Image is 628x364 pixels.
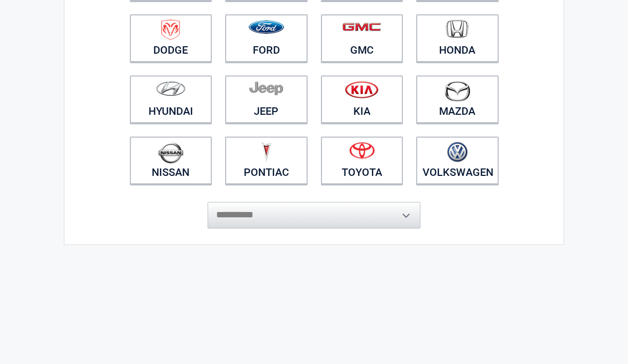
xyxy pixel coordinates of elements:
a: Nissan [130,137,212,184]
img: gmc [342,22,381,31]
a: Mazda [416,75,499,123]
a: Dodge [130,14,212,62]
a: Hyundai [130,75,212,123]
a: Kia [321,75,403,123]
a: Honda [416,14,499,62]
a: Jeep [225,75,308,123]
img: kia [345,81,378,98]
img: nissan [158,142,184,164]
img: jeep [249,81,283,96]
a: Ford [225,14,308,62]
a: Toyota [321,137,403,184]
img: honda [446,20,468,38]
a: Pontiac [225,137,308,184]
img: volkswagen [447,142,468,163]
a: GMC [321,14,403,62]
img: hyundai [156,81,186,96]
img: ford [249,20,284,34]
img: pontiac [261,142,271,162]
img: toyota [349,142,375,159]
a: Volkswagen [416,137,499,184]
img: mazda [444,81,470,101]
img: dodge [161,20,180,40]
